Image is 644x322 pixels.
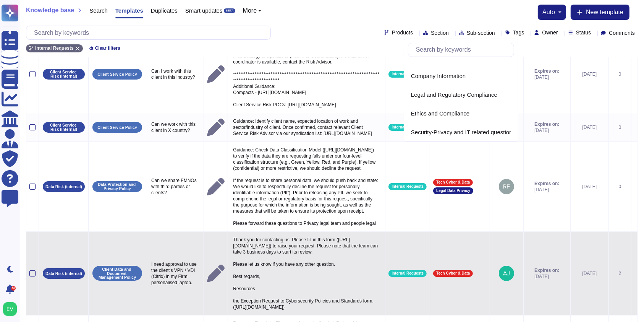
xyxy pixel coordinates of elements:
img: user [499,179,514,194]
p: Data Protection and Privacy Policy [95,182,139,190]
div: [DATE] [574,270,605,276]
button: New template [571,5,629,20]
span: Search [89,8,108,13]
div: Legal and Regulatory Compliance [411,91,511,98]
p: Guidance: Identify the client's industry, review the relevant Client Service Risk Compacts, and v... [231,39,382,110]
button: user [2,301,22,317]
span: Internal Requests [35,46,74,50]
span: Legal and Regulatory Compliance [411,91,497,98]
p: Client Service Policy [97,125,137,130]
span: Expires on: [534,68,559,74]
div: Ethics and Compliance [408,105,514,122]
p: Can we share FMNOs with third parties or clients? [149,176,201,198]
span: Company Information [411,73,466,80]
div: 0 [612,184,628,190]
p: Client Service Policy [97,72,137,76]
div: 0 [612,124,628,130]
span: Ethics and Compliance [411,110,469,117]
span: [DATE] [534,74,559,80]
span: Clear filters [95,46,120,50]
span: New template [586,9,623,15]
span: Internal Requests [392,272,424,275]
span: Legal Data Privacy [436,189,470,193]
span: auto [542,9,555,15]
span: Products [392,30,413,35]
p: Can I work with this client in this industry? [149,66,201,82]
span: [DATE] [534,127,559,133]
span: [DATE] [534,187,559,193]
span: Internal Requests [392,125,424,129]
img: user [3,302,17,316]
span: [DATE] [534,273,559,280]
span: Comments [609,30,635,36]
div: Company Information [411,73,511,80]
div: [DATE] [574,124,605,130]
span: Internal Requests [392,185,424,189]
input: Search by keywords [412,43,514,57]
p: Guidance: Identify client name, expected location of work and sector/industry of client. Once con... [231,116,382,138]
span: Expires on: [534,121,559,127]
span: Expires on: [534,267,559,273]
p: Data Risk (internal) [45,272,82,276]
span: Status [576,30,591,35]
p: Guidance: Check Data Classification Model ([URL][DOMAIN_NAME]) to verify if the data they are req... [231,145,382,228]
span: Internal Requests [392,72,424,76]
button: auto [542,9,561,15]
div: Ethics and Compliance [411,110,511,117]
span: Tech Cyber & Data [436,181,470,184]
input: Search by keywords [30,26,270,39]
p: Thank you for contacting us. Please fill in this form ([URL][DOMAIN_NAME]) to raise your request.... [231,235,382,312]
button: More [243,8,262,14]
span: Section [431,30,449,36]
span: Tags [513,30,524,35]
div: Security-Privacy and IT related questions [411,129,511,136]
div: Security-Privacy and IT related questions [408,124,514,141]
span: Tech Cyber & Data [436,272,470,275]
div: [DATE] [574,71,605,77]
div: 0 [612,71,628,77]
span: Expires on: [534,181,559,187]
span: Smart updates [185,8,223,13]
div: 2 [612,270,628,276]
div: 9+ [11,286,16,291]
div: Company Information [408,68,514,85]
div: Legal and Regulatory Compliance [408,86,514,104]
span: Owner [542,30,558,35]
p: Client Data and Document Management Policy [95,267,139,280]
span: Templates [115,8,143,13]
span: More [243,8,257,14]
p: I need approval to use the client’s VPN / VDI (Citrix) in my Firm personalised laptop. [149,259,201,288]
p: Client Service Risk (Internal) [45,70,82,78]
img: user [499,266,514,281]
div: BETA [224,8,235,13]
span: Knowledge base [26,7,74,13]
span: Duplicates [151,8,178,13]
p: Can we work with this client in X country? [149,119,201,135]
span: Sub-section [467,30,495,36]
span: Security-Privacy and IT related questions [411,129,515,136]
p: Data Risk (internal) [45,185,82,189]
p: Client Service Risk (Internal) [45,123,82,131]
div: [DATE] [574,184,605,190]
